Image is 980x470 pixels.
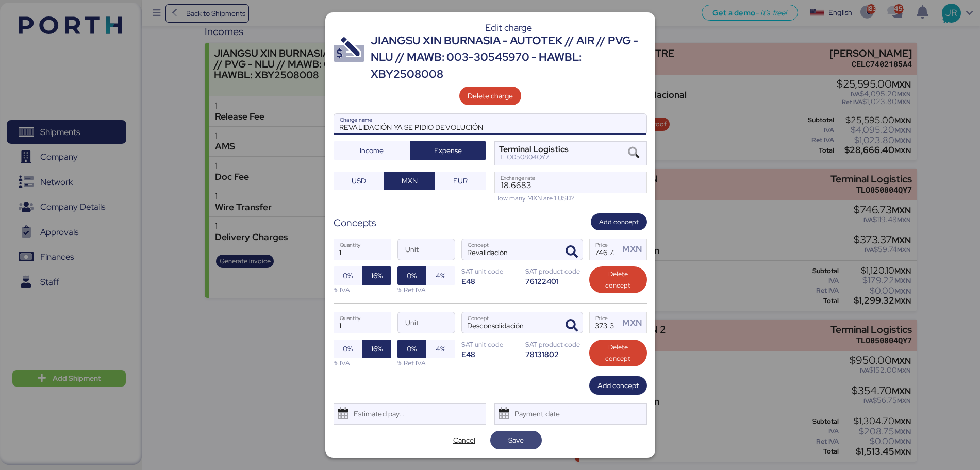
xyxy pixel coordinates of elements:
[599,216,639,228] span: Add concept
[561,315,583,337] button: ConceptConcept
[434,144,462,157] span: Expense
[499,154,569,161] div: TLO050804QY7
[461,349,519,359] div: E48
[407,270,417,282] span: 0%
[597,379,639,392] span: Add concept
[439,431,490,449] button: Cancel
[589,340,647,366] button: Delete concept
[490,431,542,449] button: Save
[459,87,521,105] button: Delete charge
[334,340,362,358] button: 0%
[525,340,583,349] div: SAT product code
[360,144,384,157] span: Income
[398,239,455,260] input: Unit
[334,285,391,295] div: % IVA
[397,340,426,358] button: 0%
[597,268,639,291] span: Delete concept
[426,266,455,285] button: 4%
[622,316,646,329] div: MXN
[462,239,558,260] input: Concept
[371,32,647,82] div: JIANGSU XIN BURNASIA - AUTOTEK // AIR // PVG - NLU // MAWB: 003-30545970 - HAWBL: XBY2508008
[334,358,391,368] div: % IVA
[591,213,647,230] button: Add concept
[435,172,486,190] button: EUR
[468,90,513,102] span: Delete charge
[453,434,475,446] span: Cancel
[334,172,385,190] button: USD
[494,193,647,203] div: How many MXN are 1 USD?
[371,270,383,282] span: 16%
[371,343,383,355] span: 16%
[397,358,455,368] div: % Ret IVA
[525,276,583,286] div: 76122401
[622,243,646,256] div: MXN
[499,146,569,153] div: Terminal Logistics
[436,343,445,355] span: 4%
[397,285,455,295] div: % Ret IVA
[334,239,391,260] input: Quantity
[384,172,435,190] button: MXN
[334,114,646,135] input: Charge name
[402,175,418,187] span: MXN
[362,340,391,358] button: 16%
[334,215,376,230] div: Concepts
[334,312,391,333] input: Quantity
[352,175,366,187] span: USD
[407,343,417,355] span: 0%
[410,141,486,160] button: Expense
[453,175,468,187] span: EUR
[343,270,353,282] span: 0%
[334,141,410,160] button: Income
[461,340,519,349] div: SAT unit code
[461,266,519,276] div: SAT unit code
[590,312,620,333] input: Price
[334,266,362,285] button: 0%
[589,376,647,395] button: Add concept
[398,312,455,333] input: Unit
[362,266,391,285] button: 16%
[597,342,639,364] span: Delete concept
[397,266,426,285] button: 0%
[462,312,558,333] input: Concept
[589,266,647,293] button: Delete concept
[461,276,519,286] div: E48
[525,349,583,359] div: 78131802
[343,343,353,355] span: 0%
[495,172,646,193] input: Exchange rate
[525,266,583,276] div: SAT product code
[426,340,455,358] button: 4%
[561,241,583,263] button: ConceptConcept
[508,434,524,446] span: Save
[371,23,647,32] div: Edit charge
[436,270,445,282] span: 4%
[590,239,620,260] input: Price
